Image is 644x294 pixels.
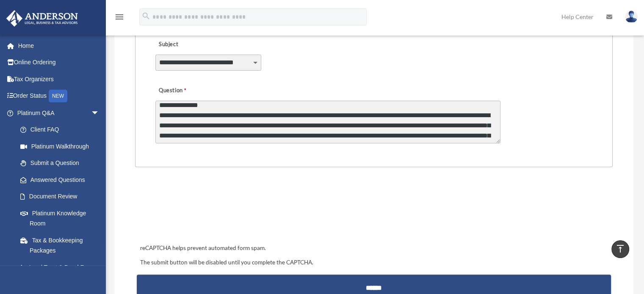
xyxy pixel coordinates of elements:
a: Answered Questions [12,171,112,188]
a: Land Trust & Deed Forum [12,259,112,276]
a: Platinum Knowledge Room [12,205,112,232]
span: arrow_drop_down [91,104,108,122]
a: vertical_align_top [611,240,629,258]
div: reCAPTCHA helps prevent automated form spam. [137,243,611,253]
a: Tax & Bookkeeping Packages [12,232,112,259]
i: menu [114,12,124,22]
i: search [141,11,151,21]
a: Submit a Question [12,155,108,172]
iframe: reCAPTCHA [138,193,266,226]
i: vertical_align_top [615,244,625,254]
img: Anderson Advisors Platinum Portal [4,10,80,27]
a: Online Ordering [6,54,112,71]
a: Client FAQ [12,121,112,138]
a: Document Review [12,188,112,205]
a: Platinum Q&Aarrow_drop_down [6,104,112,121]
img: User Pic [625,11,638,23]
a: Order StatusNEW [6,88,112,105]
div: The submit button will be disabled until you complete the CAPTCHA. [137,258,611,268]
div: NEW [49,90,67,102]
label: Question [155,85,221,97]
a: menu [114,15,124,22]
a: Home [6,37,112,54]
a: Tax Organizers [6,71,112,88]
label: Subject [155,39,236,51]
a: Platinum Walkthrough [12,138,112,155]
